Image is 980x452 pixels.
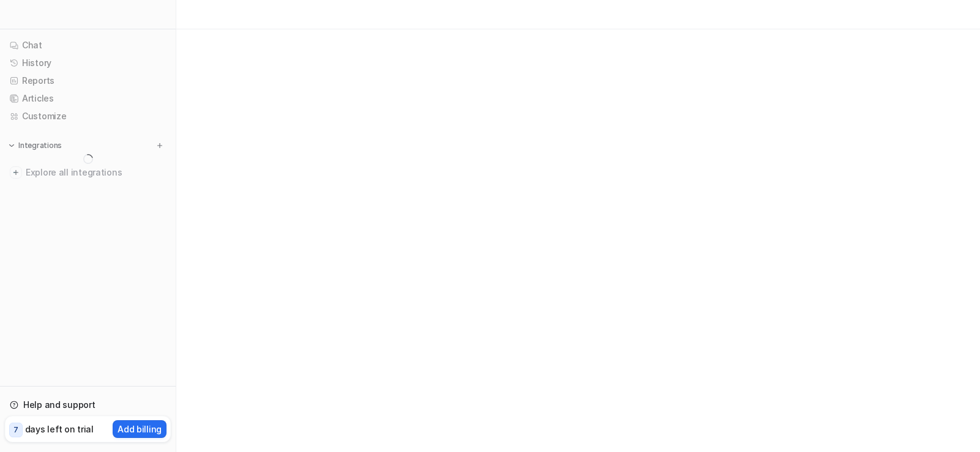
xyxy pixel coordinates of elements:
a: Reports [5,72,171,89]
a: Explore all integrations [5,164,171,181]
img: expand menu [7,141,16,150]
a: Chat [5,37,171,54]
a: Articles [5,90,171,107]
a: Help and support [5,396,171,413]
a: Customize [5,108,171,125]
img: explore all integrations [10,166,22,179]
button: Integrations [5,139,65,152]
p: 7 [13,424,18,435]
button: Add billing [113,420,166,438]
a: History [5,54,171,72]
p: Integrations [18,141,62,150]
img: menu_add.svg [155,141,164,150]
p: Add billing [118,423,162,435]
span: Explore all integrations [26,163,166,182]
p: days left on trial [25,423,94,435]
